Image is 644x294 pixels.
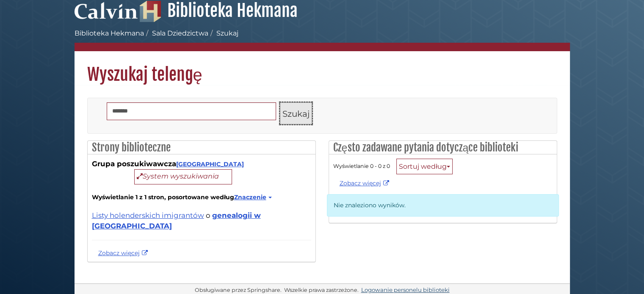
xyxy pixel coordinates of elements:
font: Wszelkie prawa zastrzeżone. [284,287,359,293]
font: Wyszukaj telengę [87,64,202,85]
font: Sortuj według [399,162,447,170]
a: Listy holenderskich imigrantów [92,211,204,220]
font: Szukaj [282,109,310,119]
font: Nie znaleziono wyników. [334,201,406,209]
nav: bułka tarta [75,28,570,51]
button: Szukaj [280,102,312,125]
a: genealogii w [GEOGRAPHIC_DATA] [92,211,261,230]
a: [GEOGRAPHIC_DATA] [176,160,244,168]
a: Zobacz więcej [340,179,391,187]
font: Wyświetlanie 0 - 0 z 0 [333,163,390,169]
a: Sala Dziedzictwa [152,29,208,37]
button: System wyszukiwania [134,169,232,184]
font: Szukaj [216,29,238,37]
font: Zobacz więcej [340,179,381,187]
font: Zobacz więcej [98,249,140,257]
img: Logo Biblioteki Hekmana [140,1,161,22]
button: Sortuj według [396,159,453,174]
font: Wyświetlanie 1 z 1 stron, posortowane według [92,193,234,201]
font: System wyszukiwania [143,173,219,181]
a: Znaczenie [234,193,271,201]
font: Obsługiwane przez Springshare. [195,287,282,293]
a: Zobacz więcej wyników telenga [98,249,150,257]
font: Strony biblioteczne [92,141,171,154]
font: Często zadawane pytania dotyczące biblioteki [333,141,519,154]
a: Uniwersytet Kalwiński [75,11,138,19]
font: Grupa poszukiwawcza [92,159,176,168]
font: Znaczenie [234,193,266,201]
a: Logowanie personelu biblioteki [361,286,450,293]
a: Biblioteka Hekmana [75,29,144,37]
font: o [206,211,210,220]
